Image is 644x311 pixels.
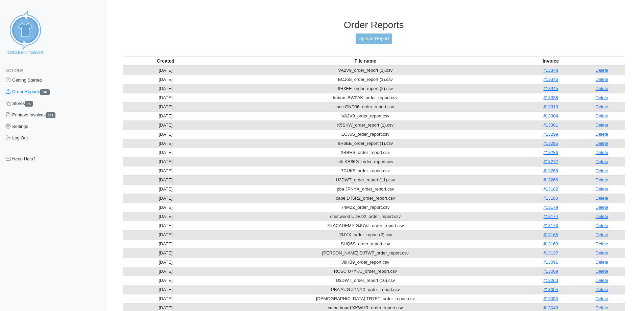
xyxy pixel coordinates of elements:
[123,221,209,230] td: [DATE]
[123,75,209,84] td: [DATE]
[543,77,558,82] a: #13346
[208,139,522,148] td: 9R3EE_order_report (1).csv
[543,269,558,274] a: #13069
[596,113,609,118] a: Delete
[123,203,209,212] td: [DATE]
[596,150,609,155] a: Delete
[208,157,522,166] td: cfb KR86G_order_report.csv
[596,250,609,256] a: Delete
[596,141,609,146] a: Delete
[123,157,209,166] td: [DATE]
[208,75,522,84] td: ECJ6S_order_report (1).csv
[596,77,609,82] a: Delete
[596,168,609,173] a: Delete
[596,86,609,91] a: Delete
[208,276,522,285] td: U3DWT_order_report (10).csv
[543,214,558,219] a: #13174
[596,186,609,192] a: Delete
[208,194,522,203] td: cape DT6R2_order_report.csv
[596,159,609,164] a: Delete
[596,214,609,219] a: Delete
[596,205,609,210] a: Delete
[46,112,55,118] span: 131
[208,203,522,212] td: 74MZZ_order_report.csv
[596,95,609,100] a: Delete
[123,111,209,120] td: [DATE]
[543,132,558,137] a: #13299
[123,294,209,303] td: [DATE]
[596,68,609,73] a: Delete
[123,130,209,139] td: [DATE]
[123,19,625,31] h3: Order Reports
[543,86,558,91] a: #13345
[123,120,209,130] td: [DATE]
[596,241,609,246] a: Delete
[208,267,522,276] td: ROSC U7YKU_order_report.csv
[596,104,609,109] a: Delete
[543,95,558,100] a: #13338
[543,168,558,173] a: #13268
[208,148,522,157] td: 2BBHS_order_report.csv
[208,111,522,120] td: VA2V9_order_report.csv
[523,56,579,66] th: Invoice
[208,175,522,184] td: U3DWT_order_report (11).csv
[596,196,609,201] a: Delete
[123,248,209,258] td: [DATE]
[596,223,609,228] a: Delete
[543,104,558,109] a: #13313
[208,93,522,102] td: kobras BWPAK_order_report.csv
[543,287,558,292] a: #13055
[208,239,522,248] td: SUQ6S_order_report.csv
[123,66,209,75] td: [DATE]
[543,150,558,155] a: #13286
[208,56,522,66] th: File name
[123,194,209,203] td: [DATE]
[543,223,558,228] a: #13173
[543,296,558,301] a: #13053
[543,305,558,310] a: #13049
[123,93,209,102] td: [DATE]
[596,177,609,182] a: Delete
[596,296,609,301] a: Delete
[596,232,609,237] a: Delete
[543,241,558,246] a: #13160
[543,113,558,118] a: #13304
[208,102,522,111] td: soc GND96_order_report.csv
[596,132,609,137] a: Delete
[208,221,522,230] td: 76 ACADEMY GJUVJ_order_report.csv
[543,205,558,210] a: #13179
[208,294,522,303] td: [DEMOGRAPHIC_DATA] TR7ET_order_report.csv
[543,141,558,146] a: #13295
[543,177,558,182] a: #13266
[596,305,609,310] a: Delete
[543,196,558,201] a: #13180
[596,278,609,283] a: Delete
[123,230,209,239] td: [DATE]
[123,148,209,157] td: [DATE]
[25,101,33,107] span: 75
[208,84,522,93] td: 9R3EE_order_report (2).csv
[208,130,522,139] td: ECJ6S_order_report.csv
[40,89,50,95] span: 131
[596,123,609,128] a: Delete
[123,258,209,267] td: [DATE]
[123,212,209,221] td: [DATE]
[208,258,522,267] td: J8HB9_order_report.csv
[208,212,522,221] td: crestwood UDBD2_order_report.csv
[123,267,209,276] td: [DATE]
[208,166,522,175] td: 7CUK9_order_report.csv
[543,260,558,265] a: #13091
[596,269,609,274] a: Delete
[208,120,522,130] td: K5SKW_order_report (1).csv
[543,232,558,237] a: #13166
[208,285,522,294] td: PBA AUG JPNYX_order_report.csv
[208,230,522,239] td: J3JYX_order_report (2).csv
[543,250,558,256] a: #13137
[208,66,522,75] td: VA2V9_order_report (1).csv
[543,159,558,164] a: #13272
[543,278,558,283] a: #13060
[123,276,209,285] td: [DATE]
[123,56,209,66] th: Created
[123,139,209,148] td: [DATE]
[123,184,209,194] td: [DATE]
